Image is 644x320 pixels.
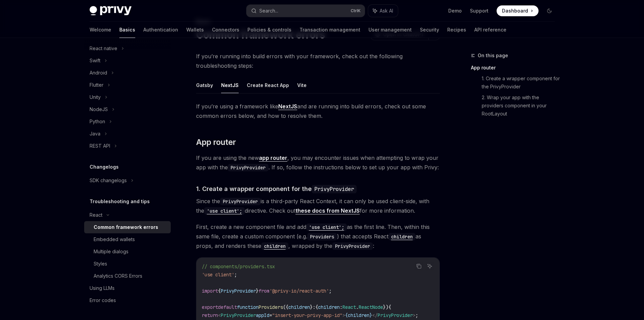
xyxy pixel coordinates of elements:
[246,5,365,17] button: Search...CtrlK
[90,296,116,304] div: Error codes
[356,304,359,310] span: .
[204,207,245,214] a: 'use client';
[447,22,466,38] a: Recipes
[204,207,245,215] code: 'use client';
[259,304,283,310] span: Providers
[84,270,171,282] a: Analytics CORS Errors
[340,304,342,310] span: :
[295,207,360,214] a: these docs from NextJS
[256,312,269,318] span: appId
[90,211,102,219] div: React
[186,22,204,38] a: Wallets
[94,260,107,268] div: Styles
[470,7,488,14] a: Support
[261,242,288,249] a: children
[306,223,347,230] a: 'use client';
[119,22,135,38] a: Basics
[94,272,142,280] div: Analytics CORS Errors
[218,304,237,310] span: default
[413,312,415,318] span: >
[380,7,393,14] span: Ask AI
[261,242,288,250] code: children
[234,272,237,278] span: ;
[502,7,528,14] span: Dashboard
[90,6,132,16] img: dark logo
[221,288,256,294] span: PrivyProvider
[318,304,340,310] span: children
[196,153,440,172] span: If you are using the new , you may encounter issues when attempting to wrap your app with the . I...
[420,22,439,38] a: Security
[90,22,111,38] a: Welcome
[202,263,275,270] span: // components/providers.tsx
[90,93,101,101] div: Unity
[368,5,398,17] button: Ask AI
[84,258,171,270] a: Styles
[84,294,171,306] a: Error codes
[90,69,107,77] div: Android
[332,242,373,250] code: PrivyProvider
[351,8,361,14] span: Ctrl K
[415,312,418,318] span: ;
[90,118,105,126] div: Python
[297,77,307,93] button: Vite
[90,197,150,206] h5: Troubleshooting and tips
[90,142,110,150] div: REST API
[482,92,560,119] a: 2. Wrap your app with the providers component in your RootLayout
[202,272,234,278] span: 'use client'
[474,22,506,38] a: API reference
[202,288,218,294] span: import
[196,137,236,148] span: App router
[84,221,171,233] a: Common framework errors
[94,223,158,231] div: Common framework errors
[306,223,347,231] code: 'use client';
[259,7,278,15] div: Search...
[218,288,221,294] span: {
[84,233,171,246] a: Embedded wallets
[202,312,218,318] span: return
[283,304,288,310] span: ({
[90,130,100,138] div: Java
[247,22,291,38] a: Policies & controls
[196,184,357,193] span: 1. Create a wrapper component for the
[90,163,119,171] h5: Changelogs
[228,164,268,171] code: PrivyProvider
[383,304,388,310] span: })
[388,304,391,310] span: {
[90,284,115,292] div: Using LLMs
[247,77,289,93] button: Create React App
[544,5,555,16] button: Toggle dark mode
[378,312,413,318] span: PrivyProvider
[372,312,378,318] span: </
[269,288,329,294] span: '@privy-io/react-auth'
[425,262,434,271] button: Ask AI
[84,246,171,258] a: Multiple dialogs
[342,304,356,310] span: React
[143,22,178,38] a: Authentication
[307,233,337,240] code: Providers
[90,176,127,185] div: SDK changelogs
[196,222,440,251] span: First, create a new component file and add as the first line. Then, within this same file, create...
[288,304,310,310] span: children
[345,312,348,318] span: {
[196,77,213,93] button: Gatsby
[202,304,218,310] span: export
[471,62,560,73] a: App router
[196,102,440,121] span: If you’re using a framework like and are running into build errors, check out some common errors ...
[196,196,440,215] span: Since the is a third-party React Context, it can only be used client-side, with the directive. Ch...
[310,304,313,310] span: }
[237,304,259,310] span: function
[329,288,332,294] span: ;
[269,312,272,318] span: =
[482,73,560,92] a: 1. Create a wrapper component for the PrivyProvider
[272,312,342,318] span: "insert-your-privy-app-id"
[497,5,539,16] a: Dashboard
[196,51,440,70] span: If you’re running into build errors with your framework, check out the following troubleshooting ...
[212,22,239,38] a: Connectors
[90,57,100,65] div: Swift
[84,282,171,294] a: Using LLMs
[300,22,360,38] a: Transaction management
[90,81,103,89] div: Flutter
[359,304,383,310] span: ReactNode
[369,312,372,318] span: }
[220,198,261,205] code: PrivyProvider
